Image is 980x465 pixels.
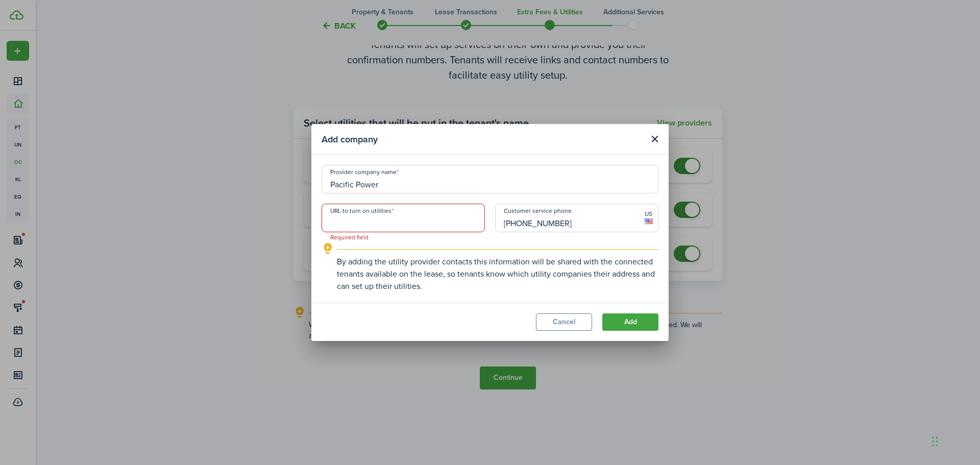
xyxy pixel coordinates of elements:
div: Drag [932,426,938,457]
span: Required field [322,232,377,242]
span: US [645,209,653,218]
i: outline [322,242,334,255]
iframe: Chat Widget [929,416,980,465]
button: Add [602,313,658,331]
explanation-description: By adding the utility provider contacts this information will be shared with the connected tenant... [337,256,658,292]
modal-title: Add company [322,129,378,149]
button: Cancel [536,313,592,331]
button: Close modal [648,133,661,145]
